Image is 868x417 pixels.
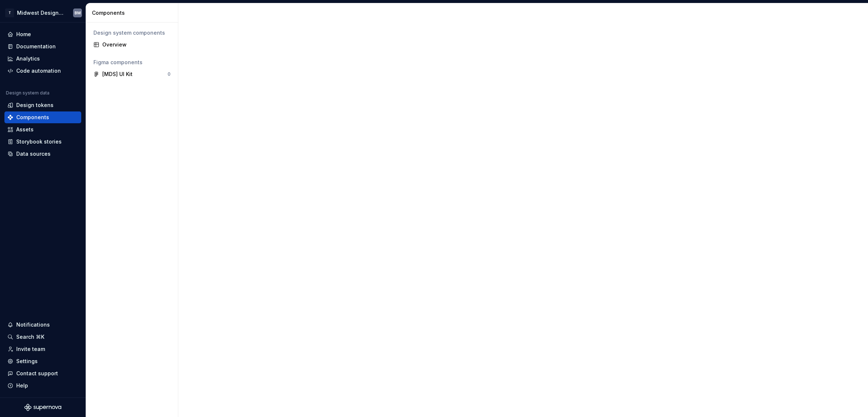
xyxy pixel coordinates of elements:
[4,380,81,392] button: Help
[16,345,45,353] div: Invite team
[16,43,56,50] div: Documentation
[4,111,81,123] a: Components
[75,10,81,16] div: BM
[4,28,81,40] a: Home
[16,55,40,62] div: Analytics
[4,53,81,65] a: Analytics
[4,124,81,135] a: Assets
[16,358,38,365] div: Settings
[102,70,133,78] div: [MDS] UI Kit
[4,99,81,111] a: Design tokens
[93,59,171,66] div: Figma components
[4,368,81,379] button: Contact support
[90,68,174,80] a: [MDS] UI Kit0
[16,382,28,389] div: Help
[16,333,44,341] div: Search ⌘K
[16,138,62,145] div: Storybook stories
[17,9,64,17] div: Midwest Design System
[90,39,174,51] a: Overview
[16,321,50,328] div: Notifications
[24,404,61,411] svg: Supernova Logo
[16,114,49,121] div: Components
[93,29,171,37] div: Design system components
[16,370,58,377] div: Contact support
[4,343,81,355] a: Invite team
[92,9,175,17] div: Components
[4,65,81,77] a: Code automation
[16,31,31,38] div: Home
[1,5,84,21] button: TMidwest Design SystemBM
[4,41,81,52] a: Documentation
[4,355,81,367] a: Settings
[16,101,54,109] div: Design tokens
[102,41,171,48] div: Overview
[16,150,51,158] div: Data sources
[6,90,49,96] div: Design system data
[4,319,81,331] button: Notifications
[4,331,81,343] button: Search ⌘K
[16,67,61,75] div: Code automation
[4,136,81,148] a: Storybook stories
[168,71,171,77] div: 0
[5,8,14,17] div: T
[16,126,34,133] div: Assets
[4,148,81,160] a: Data sources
